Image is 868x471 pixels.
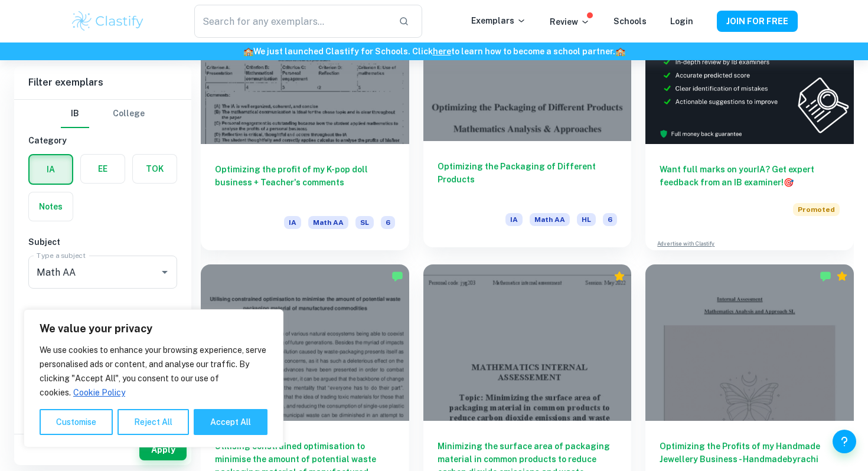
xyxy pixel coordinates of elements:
button: IB [61,100,89,128]
button: Reject All [118,409,189,435]
span: Math AA [530,213,570,226]
span: 🏫 [615,47,625,56]
span: 6 [603,213,617,226]
h6: Optimizing the Packaging of Different Products [438,160,618,199]
img: Marked [391,270,403,282]
button: Open [156,264,173,280]
div: Filter type choice [61,100,145,128]
input: Search for any exemplars... [194,5,389,38]
span: Promoted [793,203,840,216]
a: here [433,47,451,56]
div: Premium [614,270,625,282]
button: College [113,100,145,128]
h6: Category [28,134,177,147]
p: We use cookies to enhance your browsing experience, serve personalised ads or content, and analys... [40,343,267,400]
p: We value your privacy [40,322,267,336]
p: Exemplars [471,14,526,27]
h6: We just launched Clastify for Schools. Click to learn how to become a school partner. [2,45,866,58]
div: Premium [836,270,848,282]
p: Review [550,15,590,28]
h6: Grade [28,308,177,320]
span: SL [355,216,374,229]
button: JOIN FOR FREE [717,11,798,32]
span: 🏫 [243,47,253,56]
span: HL [577,213,596,226]
span: Math AA [308,216,348,229]
img: Clastify logo [70,9,145,33]
a: Cookie Policy [73,387,126,398]
a: Advertise with Clastify [657,240,714,248]
button: Notes [29,192,73,221]
button: Accept All [194,409,267,435]
h6: Subject [28,235,177,248]
span: 6 [381,216,395,229]
a: Schools [614,17,647,26]
span: IA [284,216,301,229]
span: IA [505,213,523,226]
img: Marked [820,270,831,282]
a: Login [670,17,693,26]
button: IA [30,155,72,184]
label: Type a subject [37,250,86,260]
button: Help and Feedback [833,430,856,453]
button: TOK [133,155,177,183]
button: Apply [139,439,187,460]
span: 🎯 [784,178,794,187]
h6: Want full marks on your IA ? Get expert feedback from an IB examiner! [660,163,840,189]
h6: Filter exemplars [14,66,191,99]
button: EE [81,155,125,183]
div: We value your privacy [24,309,283,447]
h6: Optimizing the profit of my K-pop doll business + Teacher's comments [215,163,395,202]
button: Customise [40,409,113,435]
